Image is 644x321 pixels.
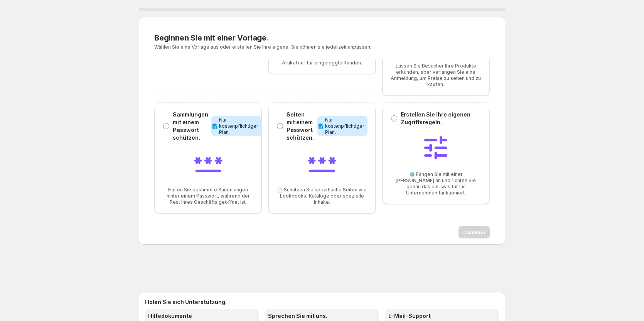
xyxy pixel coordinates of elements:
span: Nur kostenpflichtiger Plan. [325,117,364,135]
span: Lassen Sie Besucher Ihre Produkte erkunden, aber verlangen Sie eine Anmeldung, um Preise zu sehen... [391,63,481,88]
h3: Sprechen Sie mit uns. [268,312,376,320]
img: Build your own access rules [420,132,451,163]
p: Erstellen Sie Ihre eigenen Zugriffsregeln. [401,111,481,126]
span: Beginnen Sie mit einer Vorlage. [154,33,269,42]
span: ⚙️ Fangen Sie mit einer [PERSON_NAME] an und richten Sie genau das ein, was für Ihr Unternehmen f... [391,171,481,196]
h2: Holen Sie sich Unterstützung. [145,298,499,306]
h3: Hilfedokumente [148,312,256,320]
p: Seiten mit einem Passwort schützen. [287,111,314,142]
img: Password-protect collections [193,148,224,179]
span: Halten Sie bestimmte Sammlungen hinter einem Passwort, während der Rest Ihres Geschäfts geöffnet ... [163,187,253,205]
span: 📄 Schützen Sie spezifische Seiten wie Lookbooks, Kataloge oder spezielle Inhalte. [276,187,367,205]
h3: E-Mail-Support [388,312,496,320]
img: Password-protect pages [307,148,337,179]
p: Sammlungen mit einem Passwort schützen. [173,111,208,142]
p: Wählen Sie eine Vorlage aus oder erstellen Sie Ihre eigene, Sie können sie jederzeit anpassen. [154,44,428,50]
span: Nur kostenpflichtiger Plan. [219,117,258,135]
